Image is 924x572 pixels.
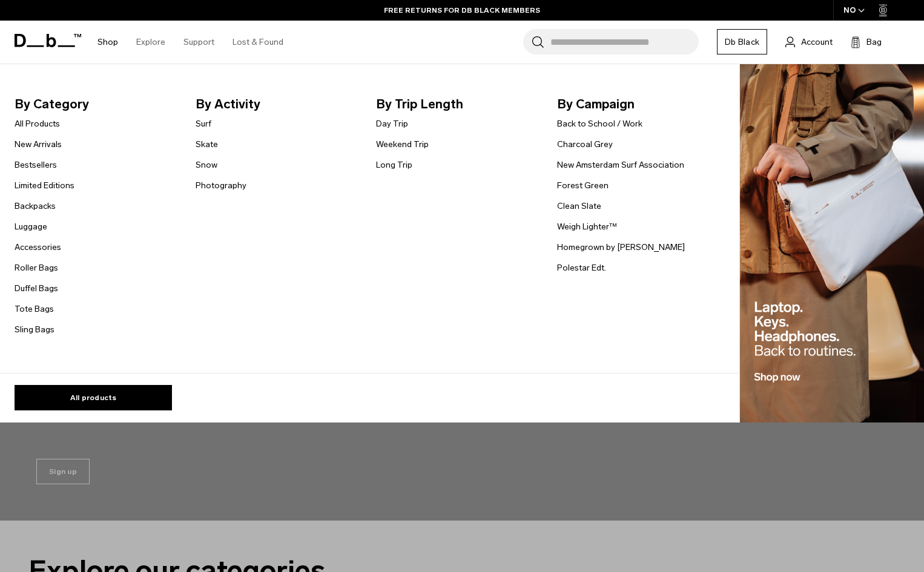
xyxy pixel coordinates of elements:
span: By Category [15,94,176,114]
a: Roller Bags [15,261,58,274]
a: Tote Bags [15,303,54,315]
a: Duffel Bags [15,282,58,295]
a: All products [15,385,172,410]
a: Db Black [717,29,767,54]
a: Luggage [15,220,47,233]
a: Accessories [15,241,61,254]
span: By Trip Length [376,94,538,114]
a: FREE RETURNS FOR DB BLACK MEMBERS [384,5,540,16]
a: Support [183,21,214,64]
span: By Campaign [557,94,719,114]
span: By Activity [196,94,357,114]
a: Explore [136,21,165,64]
a: Bestsellers [15,159,57,171]
span: Bag [866,36,882,48]
a: Backpacks [15,200,56,212]
a: Photography [196,179,246,192]
a: Account [785,35,833,49]
a: Day Trip [376,117,408,130]
span: Account [801,36,833,48]
a: Long Trip [376,159,412,171]
a: Forest Green [557,179,609,192]
a: Charcoal Grey [557,138,613,151]
a: Skate [196,138,218,151]
a: Limited Editions [15,179,74,192]
a: Weekend Trip [376,138,429,151]
nav: Main Navigation [88,21,292,64]
a: Homegrown by [PERSON_NAME] [557,241,685,254]
a: New Amsterdam Surf Association [557,159,684,171]
a: Polestar Edt. [557,261,606,274]
a: All Products [15,117,60,130]
img: Db [740,64,924,423]
a: Sling Bags [15,323,54,336]
a: Shop [97,21,118,64]
a: Weigh Lighter™ [557,220,617,233]
a: Snow [196,159,217,171]
a: Surf [196,117,211,130]
a: New Arrivals [15,138,62,151]
a: Back to School / Work [557,117,642,130]
button: Bag [851,35,882,49]
a: Lost & Found [233,21,283,64]
a: Clean Slate [557,200,601,212]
